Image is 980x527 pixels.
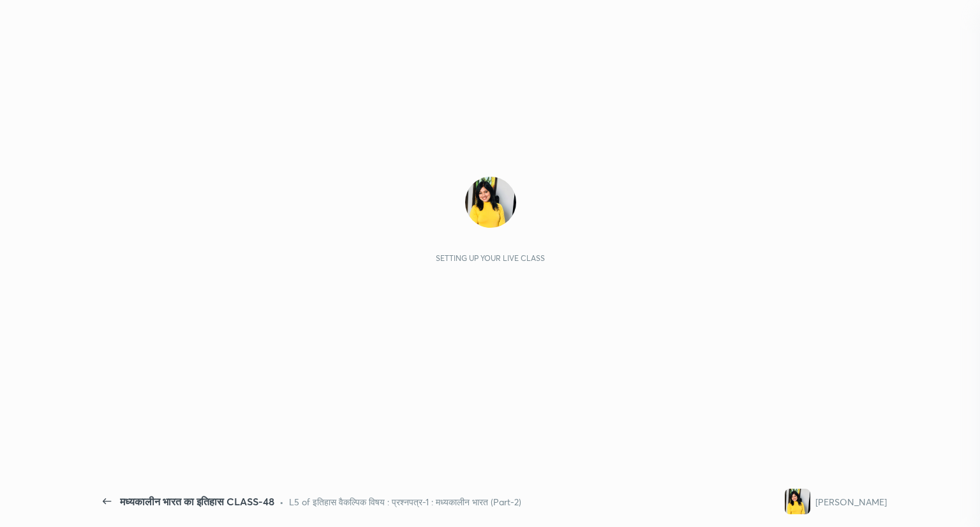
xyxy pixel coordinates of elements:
[289,495,521,508] div: L5 of इतिहास वैकल्पिक विषय : प्रश्नपत्र-1 : मध्यकालीन भारत (Part-2)
[436,253,545,263] div: Setting up your live class
[120,494,274,509] div: मध्यकालीन भारत का इतिहास CLASS-48
[465,177,516,228] img: b7ff81f82511446cb470fc7d5bf18fca.jpg
[279,495,284,508] div: •
[785,489,810,514] img: b7ff81f82511446cb470fc7d5bf18fca.jpg
[815,495,887,508] div: [PERSON_NAME]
